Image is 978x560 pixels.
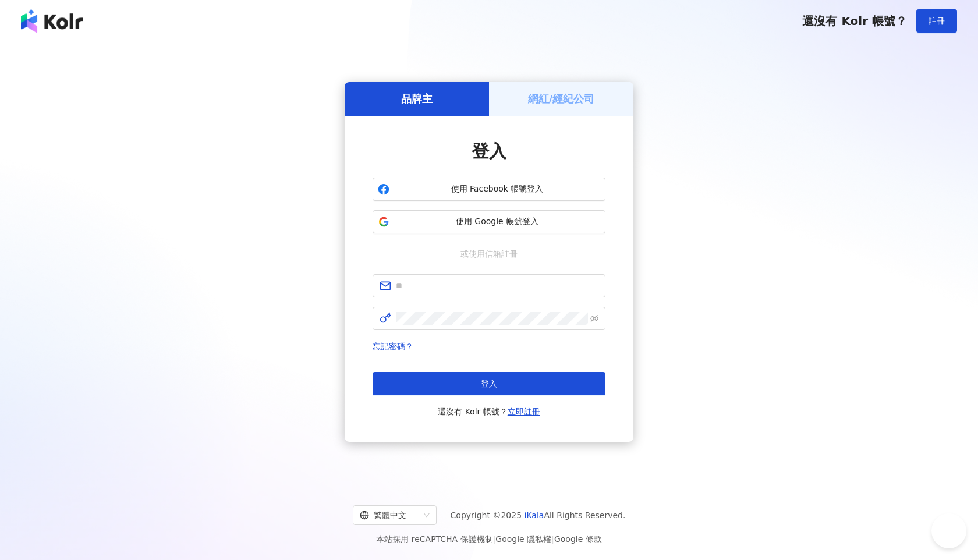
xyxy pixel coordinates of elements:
button: 註冊 [916,9,957,33]
iframe: Help Scout Beacon - Open [931,513,966,548]
span: eye-invisible [590,314,598,322]
button: 使用 Google 帳號登入 [373,210,605,233]
span: 還沒有 Kolr 帳號？ [438,405,540,419]
span: 還沒有 Kolr 帳號？ [802,14,907,28]
button: 登入 [373,372,605,395]
a: Google 條款 [554,534,602,544]
span: 使用 Facebook 帳號登入 [394,183,600,195]
a: iKala [525,511,544,520]
span: 或使用信箱註冊 [452,247,526,260]
a: 立即註冊 [508,407,540,416]
img: logo [21,9,83,33]
h5: 網紅/經紀公司 [528,91,595,106]
span: | [493,534,496,544]
span: 登入 [472,141,506,161]
span: 本站採用 reCAPTCHA 保護機制 [376,532,601,546]
a: Google 隱私權 [495,534,551,544]
div: 繁體中文 [360,506,419,524]
span: 使用 Google 帳號登入 [394,216,600,228]
span: | [551,534,554,544]
span: Copyright © 2025 All Rights Reserved. [451,508,626,522]
span: 登入 [481,379,497,388]
button: 使用 Facebook 帳號登入 [373,178,605,201]
span: 註冊 [929,16,945,26]
a: 忘記密碼？ [373,342,413,351]
h5: 品牌主 [401,91,433,106]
